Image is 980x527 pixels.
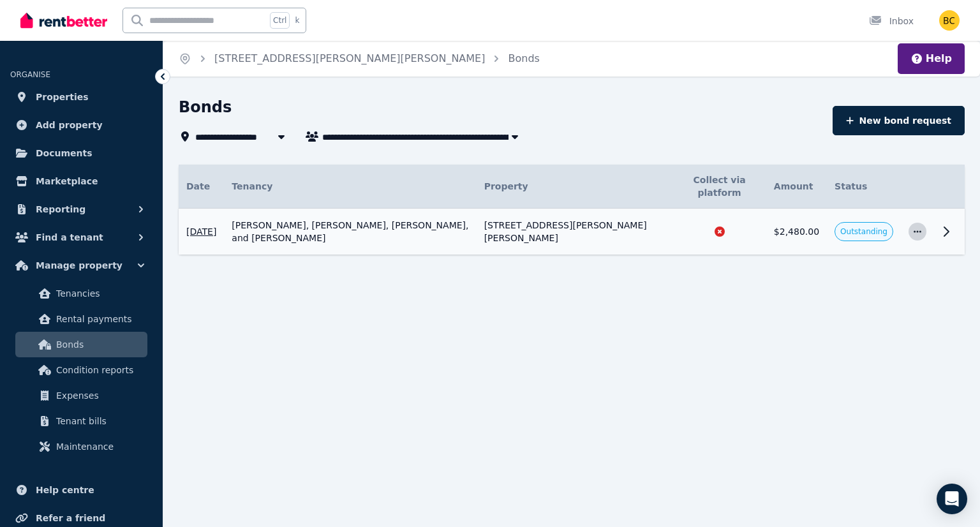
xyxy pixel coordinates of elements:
[15,357,147,383] a: Condition reports
[56,311,142,327] span: Rental payments
[36,230,103,245] span: Find a tenant
[477,165,673,209] th: Property
[36,145,93,161] span: Documents
[270,12,290,29] span: Ctrl
[56,337,142,352] span: Bonds
[833,106,965,135] button: New bond request
[10,70,50,79] span: ORGANISE
[827,165,901,209] th: Status
[869,15,914,27] div: Inbox
[36,174,98,189] span: Marketplace
[10,140,152,166] a: Documents
[10,112,152,138] a: Add property
[224,165,476,209] th: Tenancy
[937,484,967,514] div: Open Intercom Messenger
[20,11,107,30] img: RentBetter
[10,197,152,222] button: Reporting
[910,51,952,66] button: Help
[766,209,827,255] td: $2,480.00
[56,439,142,454] span: Maintenance
[56,362,142,378] span: Condition reports
[15,383,147,408] a: Expenses
[36,117,103,133] span: Add property
[10,168,152,194] a: Marketplace
[10,253,152,278] button: Manage property
[10,477,152,503] a: Help centre
[36,510,105,526] span: Refer a friend
[163,41,555,77] nav: Breadcrumb
[840,226,887,237] span: Outstanding
[36,89,89,105] span: Properties
[179,97,232,117] h1: Bonds
[295,15,299,26] span: k
[36,258,122,273] span: Manage property
[508,51,539,66] span: Bonds
[36,482,94,498] span: Help centre
[186,180,210,193] span: Date
[15,434,147,459] a: Maintenance
[10,84,152,110] a: Properties
[672,165,766,209] th: Collect via platform
[477,209,673,255] td: [STREET_ADDRESS][PERSON_NAME][PERSON_NAME]
[36,202,85,217] span: Reporting
[214,52,485,64] a: [STREET_ADDRESS][PERSON_NAME][PERSON_NAME]
[186,225,216,238] span: [DATE]
[15,332,147,357] a: Bonds
[15,306,147,332] a: Rental payments
[766,165,827,209] th: Amount
[939,10,960,31] img: Bryce Clarke
[15,281,147,306] a: Tenancies
[56,413,142,429] span: Tenant bills
[56,388,142,403] span: Expenses
[10,225,152,250] button: Find a tenant
[15,408,147,434] a: Tenant bills
[224,209,476,255] td: [PERSON_NAME], [PERSON_NAME], [PERSON_NAME], and [PERSON_NAME]
[56,286,142,301] span: Tenancies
